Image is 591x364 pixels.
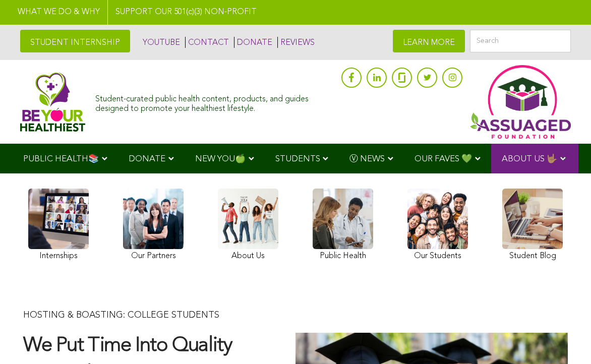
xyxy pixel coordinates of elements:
[393,30,465,52] a: LEARN MORE
[398,73,405,83] img: glassdoor
[502,155,557,163] span: ABOUT US 🤟🏽
[129,155,165,163] span: DONATE
[470,30,571,52] input: Search
[185,37,229,48] a: CONTACT
[8,144,583,173] div: Navigation Menu
[470,65,571,139] img: Assuaged App
[140,37,180,48] a: YOUTUBE
[541,316,591,364] iframe: Chat Widget
[95,90,336,114] div: Student-curated public health content, products, and guides designed to promote your healthiest l...
[20,30,130,52] a: STUDENT INTERNSHIP
[277,37,315,48] a: REVIEWS
[275,155,320,163] span: STUDENTS
[20,72,85,131] img: Assuaged
[23,309,275,322] p: HOSTING & BOASTING: COLLEGE STUDENTS
[195,155,246,163] span: NEW YOU🍏
[23,155,99,163] span: PUBLIC HEALTH📚
[234,37,272,48] a: DONATE
[349,155,385,163] span: Ⓥ NEWS
[415,155,472,163] span: OUR FAVES 💚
